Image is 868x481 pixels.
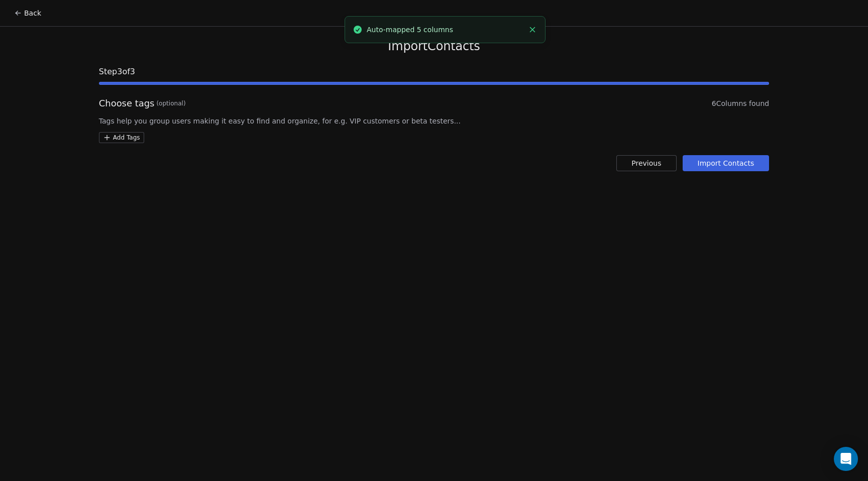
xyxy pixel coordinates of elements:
button: Back [8,4,47,22]
span: Tags help you group users making it easy to find and organize, for e.g. VIP customers or beta tes... [99,116,769,126]
button: Add Tags [99,132,144,143]
span: 6 Columns found [712,98,769,108]
span: Step 3 of 3 [99,66,769,78]
button: Previous [616,155,676,171]
span: (optional) [156,99,185,107]
div: Auto-mapped 5 columns [367,25,524,35]
div: Open Intercom Messenger [834,447,858,471]
button: Close toast [526,23,539,36]
span: Import Contacts [388,39,480,54]
button: Import Contacts [683,155,770,171]
span: Choose tags [99,97,155,110]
